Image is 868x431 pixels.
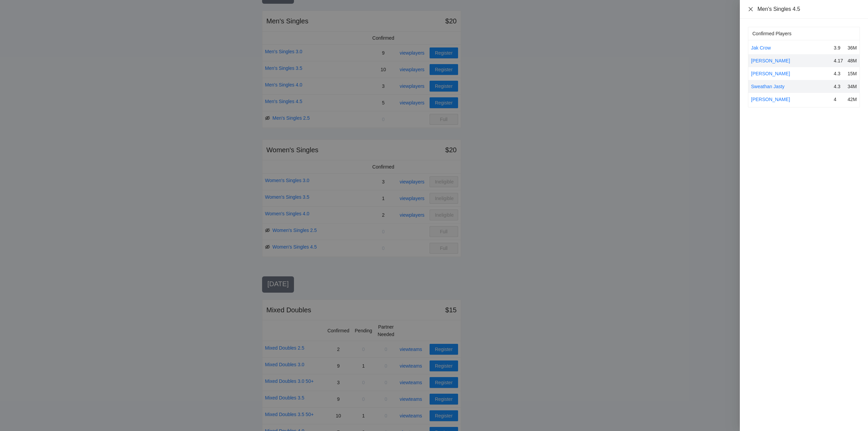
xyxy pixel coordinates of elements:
div: 34M [847,83,857,90]
div: 4.17 [834,57,844,64]
a: Jak Crow [751,45,771,51]
a: [PERSON_NAME] [751,58,790,63]
div: 36M [847,44,857,52]
a: Sweathan Jasty [751,84,785,89]
div: Confirmed Players [752,27,855,40]
div: 15M [847,70,857,77]
div: 4.3 [834,70,844,77]
span: close [748,6,753,12]
div: 3.9 [834,44,844,52]
div: 4 [834,96,844,103]
div: 4.3 [834,83,844,90]
button: Close [748,6,753,12]
div: 42M [847,96,857,103]
div: 48M [847,57,857,64]
a: [PERSON_NAME] [751,97,790,102]
a: [PERSON_NAME] [751,71,790,76]
div: Men's Singles 4.5 [757,5,860,13]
